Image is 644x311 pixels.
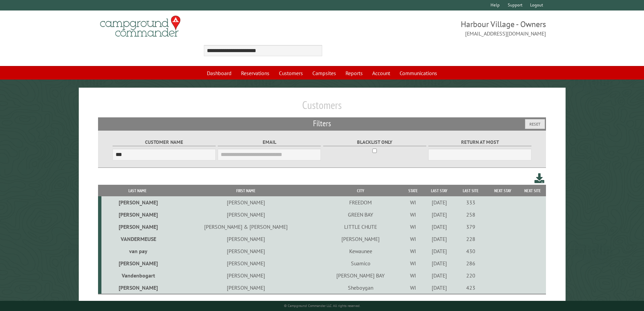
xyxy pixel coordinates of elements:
[101,269,174,282] td: Vandenbogart
[101,208,174,221] td: [PERSON_NAME]
[318,185,403,197] th: City
[218,138,321,146] label: Email
[113,138,216,146] label: Customer Name
[425,272,454,279] div: [DATE]
[455,245,486,257] td: 430
[425,248,454,254] div: [DATE]
[98,98,546,117] h1: Customers
[318,269,403,282] td: [PERSON_NAME] BAY
[455,257,486,269] td: 286
[455,269,486,282] td: 220
[174,245,318,257] td: [PERSON_NAME]
[101,257,174,269] td: [PERSON_NAME]
[425,199,454,206] div: [DATE]
[318,282,403,294] td: Sheboygan
[237,67,273,80] a: Reservations
[403,185,423,197] th: State
[174,196,318,208] td: [PERSON_NAME]
[396,67,441,80] a: Communications
[101,185,174,197] th: Last Name
[423,185,455,197] th: Last Stay
[428,138,531,146] label: Return at most
[318,233,403,245] td: [PERSON_NAME]
[403,257,423,269] td: WI
[403,245,423,257] td: WI
[318,221,403,233] td: LITTLE CHUTE
[174,221,318,233] td: [PERSON_NAME] & [PERSON_NAME]
[318,196,403,208] td: FREEDOM
[403,196,423,208] td: WI
[318,245,403,257] td: Kewaunee
[284,304,360,308] small: © Campground Commander LLC. All rights reserved.
[323,138,426,146] label: Blacklist only
[318,257,403,269] td: Suamico
[174,233,318,245] td: [PERSON_NAME]
[403,221,423,233] td: WI
[403,233,423,245] td: WI
[425,284,454,291] div: [DATE]
[425,260,454,267] div: [DATE]
[101,233,174,245] td: VANDERMEUSE
[455,196,486,208] td: 333
[275,67,307,80] a: Customers
[101,245,174,257] td: van pay
[341,67,367,80] a: Reports
[486,185,519,197] th: Next Stay
[455,221,486,233] td: 379
[425,211,454,218] div: [DATE]
[534,172,544,184] a: Download this customer list (.csv)
[174,257,318,269] td: [PERSON_NAME]
[98,13,183,40] img: Campground Commander
[98,117,546,130] h2: Filters
[174,208,318,221] td: [PERSON_NAME]
[368,67,394,80] a: Account
[403,269,423,282] td: WI
[318,208,403,221] td: GREEN BAY
[403,282,423,294] td: WI
[174,282,318,294] td: [PERSON_NAME]
[101,221,174,233] td: [PERSON_NAME]
[425,236,454,242] div: [DATE]
[425,223,454,230] div: [DATE]
[455,208,486,221] td: 258
[519,185,546,197] th: Next Site
[174,185,318,197] th: First Name
[455,233,486,245] td: 228
[174,269,318,282] td: [PERSON_NAME]
[322,19,546,38] span: Harbour Village - Owners [EMAIL_ADDRESS][DOMAIN_NAME]
[403,208,423,221] td: WI
[101,282,174,294] td: [PERSON_NAME]
[308,67,340,80] a: Campsites
[455,282,486,294] td: 423
[455,185,486,197] th: Last Site
[101,196,174,208] td: [PERSON_NAME]
[525,119,545,129] button: Reset
[203,67,236,80] a: Dashboard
